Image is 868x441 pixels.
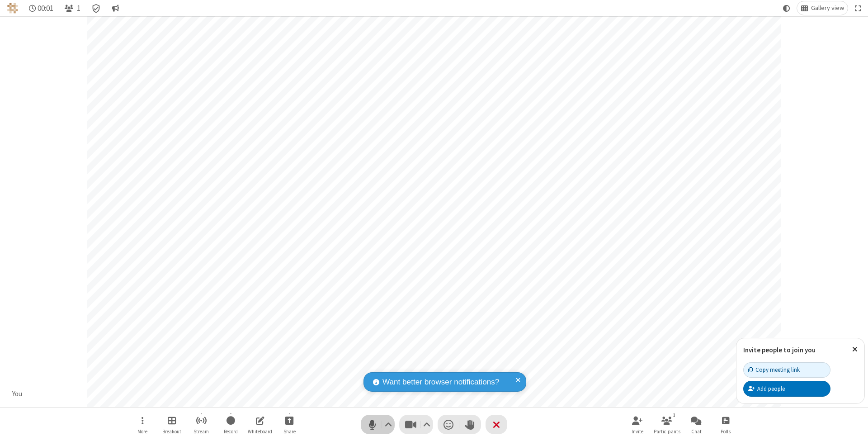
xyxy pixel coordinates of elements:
button: Start streaming [188,412,215,437]
div: Copy meeting link [748,365,800,374]
button: End or leave meeting [486,415,507,434]
button: Add people [743,381,830,396]
button: Invite participants (⌘+Shift+I) [624,412,651,437]
button: Start recording [217,412,244,437]
button: Manage Breakout Rooms [158,412,185,437]
div: Timer [25,1,57,15]
button: Open chat [683,412,710,437]
button: Open participant list [61,1,84,15]
button: Stop video (⌘+Shift+V) [399,415,433,434]
button: Conversation [108,1,123,15]
span: Gallery view [811,5,844,12]
span: Invite [632,429,643,434]
button: Raise hand [459,415,481,434]
div: Meeting details Encryption enabled [88,1,105,15]
button: Copy meeting link [743,362,830,378]
div: 1 [670,411,678,419]
span: Chat [691,429,702,434]
span: Whiteboard [248,429,272,434]
button: Open poll [712,412,739,437]
span: Want better browser notifications? [382,376,499,388]
button: Open shared whiteboard [246,412,274,437]
span: Stream [193,429,209,434]
label: Invite people to join you [743,346,816,354]
span: Participants [654,429,680,434]
button: Start sharing [276,412,303,437]
button: Open menu [129,412,156,437]
span: Polls [721,429,731,434]
button: Video setting [421,415,433,434]
button: Change layout [797,1,848,15]
button: Audio settings [382,415,395,434]
span: Breakout [162,429,181,434]
span: More [137,429,147,434]
span: Share [283,429,296,434]
button: Open participant list [653,412,680,437]
button: Close popover [845,338,864,360]
button: Fullscreen [851,1,865,15]
span: 00:01 [38,4,53,13]
span: Record [224,429,238,434]
img: QA Selenium DO NOT DELETE OR CHANGE [7,3,18,14]
button: Using system theme [779,1,794,15]
button: Mute (⌘+Shift+A) [361,415,395,434]
button: Send a reaction [438,415,459,434]
div: You [9,389,26,399]
span: 1 [77,4,80,13]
